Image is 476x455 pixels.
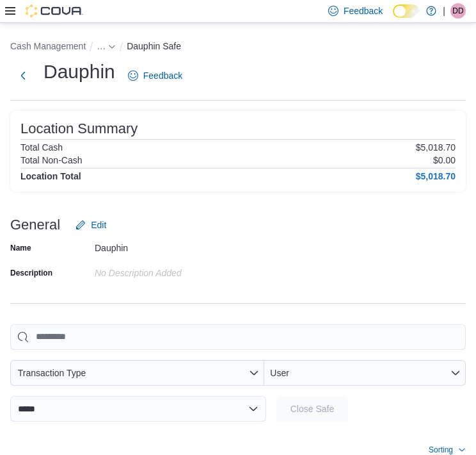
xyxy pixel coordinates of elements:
img: Cova [26,4,83,17]
div: No Description added [95,263,266,278]
label: Description [10,268,52,278]
svg: - Clicking this button will toggle a popover dialog. [108,43,116,51]
span: Sorting [429,445,453,455]
h1: Dauphin [44,59,115,85]
span: Transaction Type [18,368,86,378]
p: $5,018.70 [416,142,456,153]
h6: Total Non-Cash [20,155,83,165]
input: Dark Mode [393,4,420,18]
h4: Location Total [20,171,81,181]
button: User [264,360,466,386]
div: Dauphin [95,238,266,253]
div: Darian Demeria [450,3,466,19]
span: Close Safe [290,402,334,415]
p: $0.00 [433,155,456,165]
span: User [270,368,289,378]
button: Edit [70,212,111,238]
button: Dauphin Safe [127,41,181,51]
button: Cash Management [10,41,86,51]
button: Next [10,63,36,88]
h6: Total Cash [20,142,63,153]
input: This is a search bar. As you type, the results lower in the page will automatically filter. [10,324,466,350]
span: Feedback [143,69,182,82]
button: Close Safe [276,396,348,422]
h3: General [10,217,60,233]
span: DD [452,3,463,19]
button: Transaction Type [10,360,264,386]
a: Feedback [123,63,187,88]
span: See collapsed breadcrumbs [97,41,106,51]
h4: $5,018.70 [416,171,456,181]
span: Feedback [344,4,383,17]
p: | [443,3,445,19]
span: Dark Mode [393,18,393,19]
button: See collapsed breadcrumbs - Clicking this button will toggle a popover dialog. [97,41,116,51]
label: Name [10,243,31,253]
nav: An example of EuiBreadcrumbs [10,38,466,56]
h3: Location Summary [20,121,138,136]
span: Edit [91,219,106,231]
